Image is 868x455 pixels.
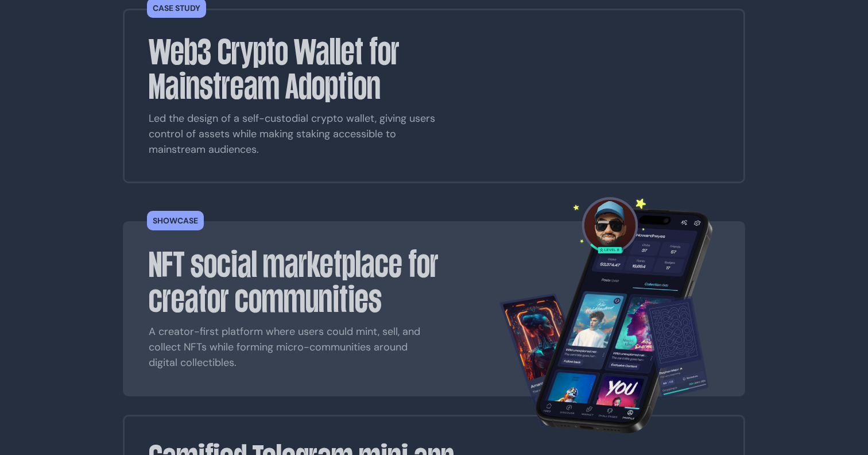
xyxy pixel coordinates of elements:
[153,217,198,225] p: Showcase
[147,205,721,396] a: Showcase NFT social marketplace for creator communities A creator-first platform where users coul...
[149,324,436,371] p: A creator-first platform where users could mint, sell, and collect NFTs while forming micro-commu...
[149,34,482,105] h3: Web3 Crypto Wallet for Mainstream Adoption
[153,4,200,12] p: Case study
[491,204,719,437] img: NFT social marketplace app
[149,111,436,157] p: Led the design of a self-custodial crypto wallet, giving users control of assets while making sta...
[149,247,482,317] h3: NFT social marketplace for creator communities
